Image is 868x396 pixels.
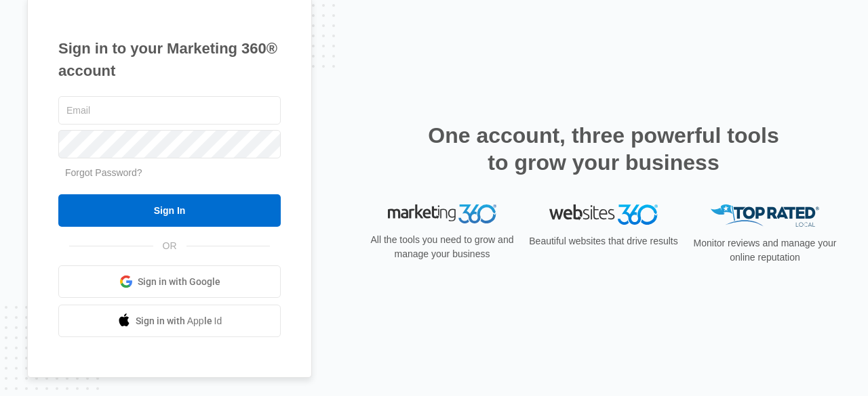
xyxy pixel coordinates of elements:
[424,122,783,176] h2: One account, three powerful tools to grow your business
[58,37,281,82] h1: Sign in to your Marketing 360® account
[136,314,222,328] span: Sign in with Apple Id
[65,167,142,178] a: Forgot Password?
[549,204,658,224] img: Websites 360
[711,204,819,227] img: Top Rated Local
[58,96,281,125] input: Email
[689,236,841,265] p: Monitor reviews and manage your online reputation
[388,204,496,223] img: Marketing 360
[366,233,518,261] p: All the tools you need to grow and manage your business
[153,239,186,253] span: OR
[138,275,220,289] span: Sign in with Google
[58,194,281,227] input: Sign In
[58,305,281,337] a: Sign in with Apple Id
[528,234,679,248] p: Beautiful websites that drive results
[58,265,281,298] a: Sign in with Google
